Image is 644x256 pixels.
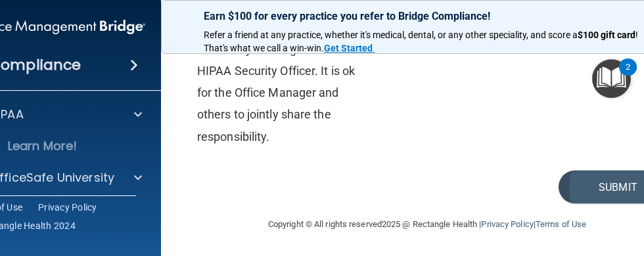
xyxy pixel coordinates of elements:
a: Privacy Policy [481,219,533,229]
span: ! That's what we call a win-win. [204,30,640,53]
span: For smaller practices, it is not necessary to designate a HIPAA Security Officer. It is ok for th... [197,20,355,143]
a: Privacy Policy [38,201,97,214]
strong: Get Started [324,43,373,53]
span: Refer a friend at any practice, whether it's medical, dental, or any other speciality, and score a [204,30,578,40]
a: Terms of Use [536,219,586,229]
div: 2 [626,67,630,84]
button: Open Resource Center, 2 new notifications [592,59,631,98]
p: Learn More! [8,138,78,154]
a: Get Started [324,43,375,53]
strong: $100 gift card [578,30,635,40]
